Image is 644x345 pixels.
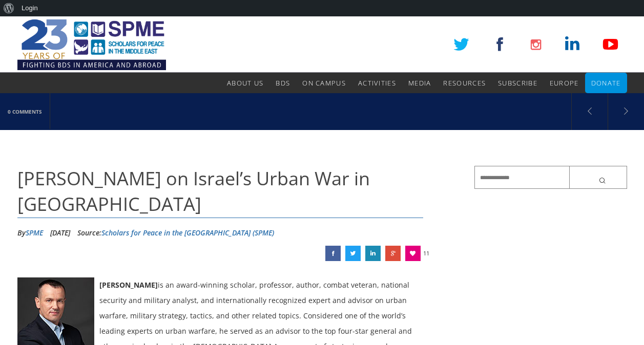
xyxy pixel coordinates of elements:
[345,246,361,261] a: John Spencer on Israel’s Urban War in Gaza
[50,225,70,241] li: [DATE]
[498,78,537,88] span: Subscribe
[17,225,43,241] li: By
[365,246,381,261] a: John Spencer on Israel’s Urban War in Gaza
[325,246,341,261] a: John Spencer on Israel’s Urban War in Gaza
[302,78,346,88] span: On Campus
[227,73,263,93] a: About Us
[17,166,370,217] span: [PERSON_NAME] on Israel’s Urban War in [GEOGRAPHIC_DATA]
[443,78,486,88] span: Resources
[408,73,431,93] a: Media
[77,225,274,241] div: Source:
[550,73,579,93] a: Europe
[17,16,166,73] img: SPME
[99,280,158,290] strong: [PERSON_NAME]
[101,228,274,238] a: Scholars for Peace in the [GEOGRAPHIC_DATA] (SPME)
[302,73,346,93] a: On Campus
[550,78,579,88] span: Europe
[358,73,396,93] a: Activities
[276,73,290,93] a: BDS
[423,246,429,261] span: 11
[26,228,43,238] a: SPME
[591,78,621,88] span: Donate
[276,78,290,88] span: BDS
[385,246,401,261] a: John Spencer on Israel’s Urban War in Gaza
[358,78,396,88] span: Activities
[498,73,537,93] a: Subscribe
[443,73,486,93] a: Resources
[408,78,431,88] span: Media
[591,73,621,93] a: Donate
[227,78,263,88] span: About Us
